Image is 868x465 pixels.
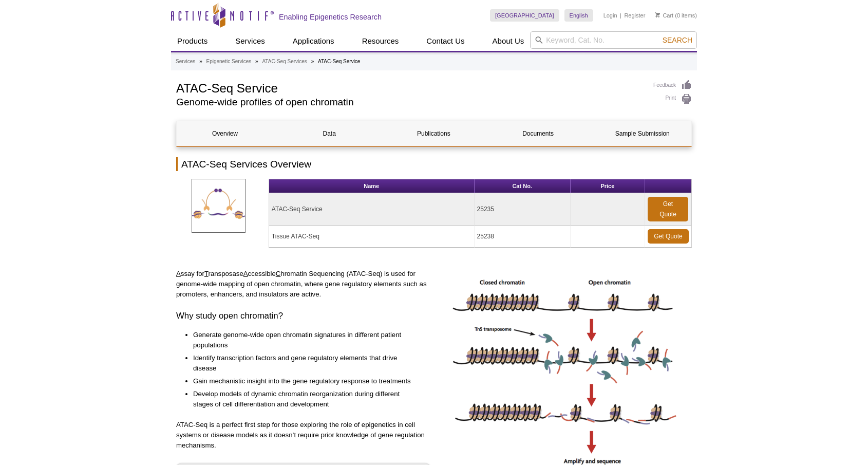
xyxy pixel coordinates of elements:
li: Gain mechanistic insight into the gene regulatory response to treatments [193,376,420,386]
a: Services [176,57,195,66]
li: | [620,9,621,22]
a: Documents [490,121,587,146]
a: Register [624,12,645,19]
a: Resources [356,31,405,51]
li: » [311,59,314,64]
h1: ATAC-Seq Service [176,80,643,95]
h2: Genome-wide profiles of open chromatin [176,98,643,107]
td: 25238 [475,226,571,248]
td: ATAC-Seq Service [269,193,475,226]
a: Sample Submission [594,121,691,146]
th: Cat No. [475,179,571,193]
a: Get Quote [648,197,688,221]
li: » [255,59,258,64]
p: ssay for ransposase ccessible hromatin Sequencing (ATAC-Seq) is used for genome-wide mapping of o... [176,269,430,300]
li: Identify transcription factors and gene regulatory elements that drive disease [193,353,420,374]
a: Publications [385,121,482,146]
span: Search [663,36,692,44]
th: Name [269,179,475,193]
u: T [204,270,209,277]
a: [GEOGRAPHIC_DATA] [490,9,559,22]
a: Print [653,94,692,105]
th: Price [571,179,645,193]
a: Contact Us [420,31,470,51]
a: Feedback [653,80,692,91]
a: Get Quote [648,229,689,244]
h2: Enabling Epigenetics Research [279,12,382,22]
a: Products [171,31,214,51]
td: 25235 [475,193,571,226]
a: ATAC-Seq Services [262,57,307,66]
li: Generate genome-wide open chromatin signatures in different patient populations [193,330,420,350]
li: (0 items) [655,9,697,22]
button: Search [659,35,695,45]
img: ATAC-SeqServices [192,179,246,233]
h2: ATAC-Seq Services Overview [176,157,692,171]
a: Applications [287,31,341,51]
input: Keyword, Cat. No. [530,31,697,49]
p: ATAC-Seq is a perfect first step for those exploring the role of epigenetics in cell systems or d... [176,420,430,451]
a: Services [229,31,271,51]
u: A [176,270,181,277]
u: A [243,270,248,277]
u: C [276,270,281,277]
a: Epigenetic Services [206,57,251,66]
a: Login [603,12,617,19]
a: Data [281,121,378,146]
img: Your Cart [655,12,660,17]
a: About Us [486,31,531,51]
a: English [564,9,593,22]
li: » [199,59,202,64]
a: Overview [177,121,273,146]
a: Cart [655,12,673,19]
h3: Why study open chromatin? [176,310,430,322]
li: Develop models of dynamic chromatin reorganization during different stages of cell differentiatio... [193,389,420,410]
td: Tissue ATAC-Seq [269,226,475,248]
li: ATAC-Seq Service [318,59,360,64]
